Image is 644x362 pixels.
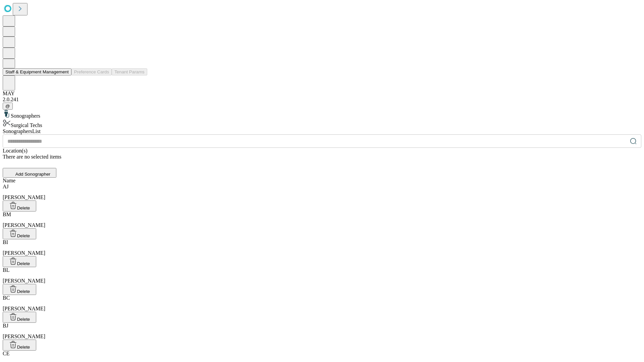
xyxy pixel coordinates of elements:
[3,256,36,267] button: Delete
[3,295,641,312] div: [PERSON_NAME]
[3,148,28,154] span: Location(s)
[3,103,13,110] button: @
[3,228,36,239] button: Delete
[3,212,641,228] div: [PERSON_NAME]
[3,90,641,97] div: MAY
[3,68,71,75] button: Staff & Equipment Management
[3,312,36,323] button: Delete
[3,267,9,273] span: BL
[3,323,8,328] span: BJ
[3,110,641,119] div: Sonographers
[3,284,36,295] button: Delete
[3,267,641,284] div: [PERSON_NAME]
[3,239,8,245] span: BI
[3,351,9,356] span: CE
[3,295,10,301] span: BC
[3,154,641,160] div: There are no selected items
[3,119,641,128] div: Surgical Techs
[3,97,641,103] div: 2.0.241
[17,345,30,350] span: Delete
[3,212,11,217] span: BM
[3,178,641,184] div: Name
[3,323,641,340] div: [PERSON_NAME]
[17,233,30,238] span: Delete
[17,261,30,266] span: Delete
[71,68,112,75] button: Preference Cards
[17,317,30,322] span: Delete
[3,340,36,351] button: Delete
[17,205,30,210] span: Delete
[15,172,50,177] span: Add Sonographer
[112,68,147,75] button: Tenant Params
[3,184,9,189] span: AJ
[17,289,30,294] span: Delete
[3,184,641,200] div: [PERSON_NAME]
[3,128,641,134] div: Sonographers List
[3,168,56,178] button: Add Sonographer
[5,104,10,109] span: @
[3,200,36,212] button: Delete
[3,239,641,256] div: [PERSON_NAME]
